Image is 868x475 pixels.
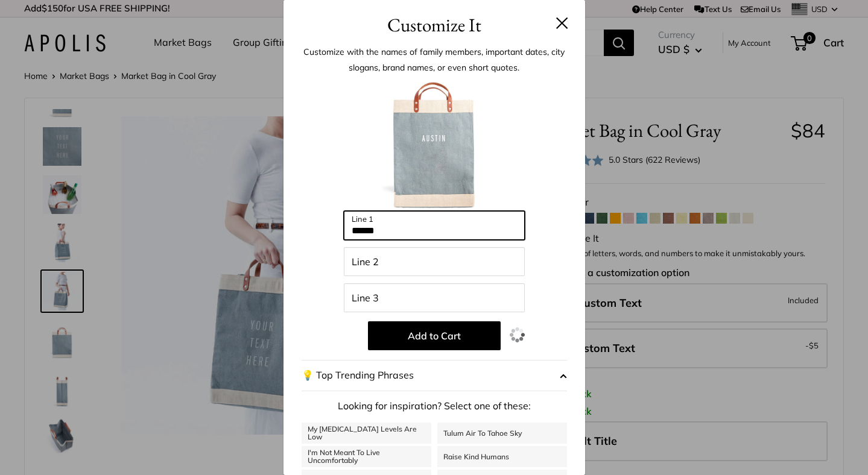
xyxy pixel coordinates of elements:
button: 💡 Top Trending Phrases [302,360,567,391]
a: My [MEDICAL_DATA] Levels Are Low [302,423,431,444]
img: customizer-prod [368,78,501,211]
iframe: Sign Up via Text for Offers [10,429,129,465]
a: Tulum Air To Tahoe Sky [437,423,567,444]
a: I'm Not Meant To Live Uncomfortably [302,446,431,467]
a: Raise Kind Humans [437,446,567,467]
h3: Customize It [302,11,567,39]
p: Looking for inspiration? Select one of these: [302,397,567,415]
img: loading.gif [510,327,525,342]
p: Customize with the names of family members, important dates, city slogans, brand names, or even s... [302,44,567,75]
button: Add to Cart [368,321,501,350]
